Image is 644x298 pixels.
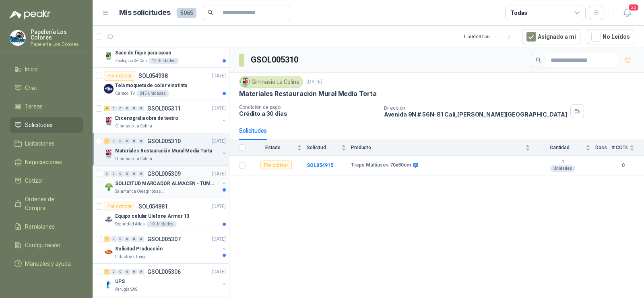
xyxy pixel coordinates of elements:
[260,160,292,170] div: Por cotizar
[463,30,516,43] div: 1 - 50 de 3156
[10,10,51,19] img: Logo peakr
[31,29,83,40] p: Papelería Los Colores
[104,169,227,195] a: 0 0 0 0 0 0 GSOL005309[DATE] Company LogoSOLICITUD MARCADOR ALMACEN - TUMACOSalamanca Oleaginosas...
[124,269,130,275] div: 0
[212,235,226,243] p: [DATE]
[10,117,83,133] a: Solicitudes
[115,286,137,293] p: Perugia SAS
[307,140,351,156] th: Solicitud
[628,4,639,11] span: 20
[10,219,83,234] a: Remisiones
[307,163,333,168] a: SOL054915
[620,6,634,20] button: 20
[111,236,117,242] div: 0
[25,65,38,74] span: Inicio
[104,247,114,257] img: Company Logo
[138,204,168,209] p: SOL054881
[536,57,541,63] span: search
[212,138,226,145] p: [DATE]
[115,180,215,188] p: SOLICITUD MARCADOR ALMACEN - TUMACO
[351,140,535,156] th: Producto
[115,123,152,129] p: Gimnasio La Colina
[587,29,634,44] button: No Leídos
[111,269,117,275] div: 0
[10,256,83,271] a: Manuales y ayuda
[111,106,117,111] div: 0
[115,115,178,122] p: Escenografia obra de teatro
[595,140,612,156] th: Docs
[115,49,171,57] p: Saco de fique para cacao
[177,8,196,18] span: 5065
[147,221,177,227] div: 10 Unidades
[510,8,527,17] div: Todas
[131,269,137,275] div: 0
[104,106,110,111] div: 4
[131,138,137,144] div: 0
[239,110,378,117] p: Crédito a 30 días
[104,267,227,293] a: 1 0 0 0 0 0 GSOL005306[DATE] Company LogoUPSPerugia SAS
[138,73,168,79] p: SOL054938
[118,171,124,177] div: 0
[115,90,135,97] p: Caracol TV
[136,90,169,97] div: 245 Unidades
[115,147,212,155] p: Materiales Restauración Mural Media Torta
[239,76,303,88] div: Gimnasio La Colina
[25,222,55,231] span: Remisiones
[131,171,137,177] div: 0
[124,171,130,177] div: 0
[115,254,145,260] p: Industrias Tomy
[25,121,53,129] span: Solicitudes
[535,145,584,150] span: Cantidad
[10,192,83,216] a: Órdenes de Compra
[104,84,114,94] img: Company Logo
[104,236,110,242] div: 1
[93,198,229,231] a: Por cotizarSOL054881[DATE] Company LogoEquipo celular Ulefone Armor 13Seguridad Atlas10 Unidades
[104,182,114,192] img: Company Logo
[104,136,227,162] a: 1 0 0 0 0 0 GSOL005310[DATE] Company LogoMateriales Restauración Mural Media TortaGimnasio La Colina
[124,236,130,242] div: 0
[550,165,575,172] div: Unidades
[384,105,567,111] p: Dirección
[25,241,60,250] span: Configuración
[250,140,307,156] th: Estado
[124,138,130,144] div: 0
[104,280,114,290] img: Company Logo
[25,102,43,111] span: Tareas
[241,77,250,86] img: Company Logo
[147,269,181,275] p: GSOL005306
[119,7,171,19] h1: Mis solicitudes
[104,215,114,224] img: Company Logo
[208,10,213,15] span: search
[115,221,145,227] p: Seguridad Atlas
[115,156,152,162] p: Gimnasio La Colina
[25,83,37,92] span: Chat
[93,68,229,100] a: Por cotizarSOL054938[DATE] Company LogoTela moqueta de color vinotintoCaracol TV245 Unidades
[118,106,124,111] div: 0
[131,236,137,242] div: 0
[351,162,411,169] b: Trapo Multiusos 70x80cm
[25,176,43,185] span: Cotizar
[384,111,567,118] p: Avenida 9N # 56N-81 Cali , [PERSON_NAME][GEOGRAPHIC_DATA]
[522,29,580,44] button: Asignado a mi
[10,80,83,96] a: Chat
[138,236,144,242] div: 0
[104,117,114,126] img: Company Logo
[239,104,378,110] p: Condición de pago
[104,104,227,129] a: 4 0 0 0 0 0 GSOL005311[DATE] Company LogoEscenografia obra de teatroGimnasio La Colina
[212,72,226,80] p: [DATE]
[612,145,628,150] span: # COTs
[535,159,590,165] b: 1
[147,171,181,177] p: GSOL005309
[10,62,83,77] a: Inicio
[149,58,179,64] div: 12 Unidades
[612,162,634,169] b: 0
[104,149,114,159] img: Company Logo
[104,202,135,211] div: Por cotizar
[239,90,377,98] p: Materiales Restauración Mural Media Torta
[147,236,181,242] p: GSOL005307
[93,35,229,68] a: Por cotizarSOL054940[DATE] Company LogoSaco de fique para cacaoZoologico De Cali12 Unidades
[10,173,83,188] a: Cotizar
[25,158,62,167] span: Negociaciones
[147,106,181,111] p: GSOL005311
